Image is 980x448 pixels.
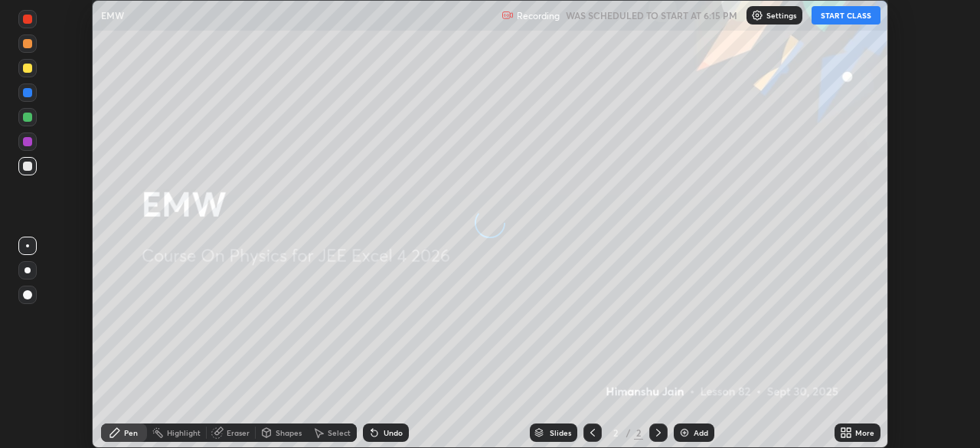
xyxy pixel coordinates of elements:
p: Settings [766,11,796,19]
div: Eraser [227,429,250,437]
div: Slides [550,429,571,437]
img: class-settings-icons [751,9,763,21]
img: add-slide-button [678,427,691,439]
button: START CLASS [812,6,880,25]
div: Undo [384,429,403,437]
div: 2 [634,426,643,440]
div: Select [328,429,351,437]
h5: WAS SCHEDULED TO START AT 6:15 PM [566,8,737,22]
div: / [626,428,631,437]
div: More [855,429,874,437]
p: Recording [517,10,560,21]
div: Highlight [167,429,201,437]
div: Pen [124,429,138,437]
p: EMW [101,9,124,21]
img: recording.375f2c34.svg [501,9,514,21]
div: Shapes [276,429,302,437]
div: 2 [608,428,623,437]
div: Add [694,429,708,437]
